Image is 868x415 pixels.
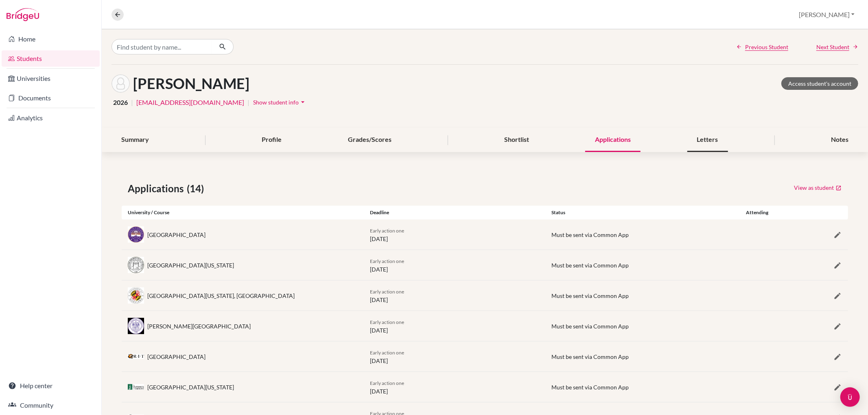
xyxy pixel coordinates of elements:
[494,128,539,152] div: Shortlist
[112,39,212,54] input: Find student by name...
[187,181,207,196] span: (14)
[247,98,249,107] span: |
[253,96,307,109] button: Show student infoarrow_drop_down
[816,43,849,51] span: Next Student
[840,387,860,407] div: Open Intercom Messenger
[551,384,629,391] span: Must be sent via Common App
[131,98,133,107] span: |
[551,231,629,238] span: Must be sent via Common App
[585,128,641,152] div: Applications
[364,256,545,274] div: [DATE]
[2,378,100,394] a: Help center
[727,209,787,216] div: Attending
[370,380,404,386] span: Early action one
[147,322,251,330] div: [PERSON_NAME][GEOGRAPHIC_DATA]
[128,181,187,196] span: Applications
[364,317,545,335] div: [DATE]
[364,226,545,243] div: [DATE]
[370,228,404,234] span: Early action one
[364,348,545,365] div: [DATE]
[128,318,144,334] img: us_jmu_ehjp9ckj.jpeg
[551,353,629,360] span: Must be sent via Common App
[299,98,307,106] i: arrow_drop_down
[128,384,144,390] img: us_uvm_hbbv2_15.jpeg
[7,8,39,21] img: Bridge-U
[2,50,100,67] a: Students
[545,209,727,216] div: Status
[781,77,858,90] a: Access student's account
[370,289,404,295] span: Early action one
[2,90,100,106] a: Documents
[745,43,788,51] span: Previous Student
[2,31,100,47] a: Home
[113,98,128,107] span: 2026
[364,378,545,395] div: [DATE]
[147,230,206,239] div: [GEOGRAPHIC_DATA]
[128,287,144,304] img: us_umd_61blo108.jpeg
[253,99,299,106] span: Show student info
[551,323,629,330] span: Must be sent via Common App
[128,354,144,359] img: us_rit_db4dqp4x.jpeg
[794,181,842,194] a: View as student
[687,128,728,152] div: Letters
[364,209,545,216] div: Deadline
[147,383,234,391] div: [GEOGRAPHIC_DATA][US_STATE]
[821,128,858,152] div: Notes
[816,43,858,51] a: Next Student
[147,261,234,269] div: [GEOGRAPHIC_DATA][US_STATE]
[252,128,291,152] div: Profile
[736,43,788,51] a: Previous Student
[128,257,144,274] img: us_uga__0ka2085.jpeg
[364,287,545,304] div: [DATE]
[2,397,100,413] a: Community
[112,128,159,152] div: Summary
[136,98,244,107] a: [EMAIL_ADDRESS][DOMAIN_NAME]
[338,128,401,152] div: Grades/Scores
[112,74,130,93] img: Ben Fregeau's avatar
[2,110,100,126] a: Analytics
[128,226,144,243] img: us_cle_p_q3rbm4.jpeg
[133,75,249,92] h1: [PERSON_NAME]
[2,70,100,87] a: Universities
[795,7,858,22] button: [PERSON_NAME]
[147,291,295,300] div: [GEOGRAPHIC_DATA][US_STATE], [GEOGRAPHIC_DATA]
[147,352,206,361] div: [GEOGRAPHIC_DATA]
[370,258,404,264] span: Early action one
[551,262,629,269] span: Must be sent via Common App
[551,292,629,299] span: Must be sent via Common App
[370,350,404,356] span: Early action one
[122,209,364,216] div: University / Course
[370,319,404,325] span: Early action one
